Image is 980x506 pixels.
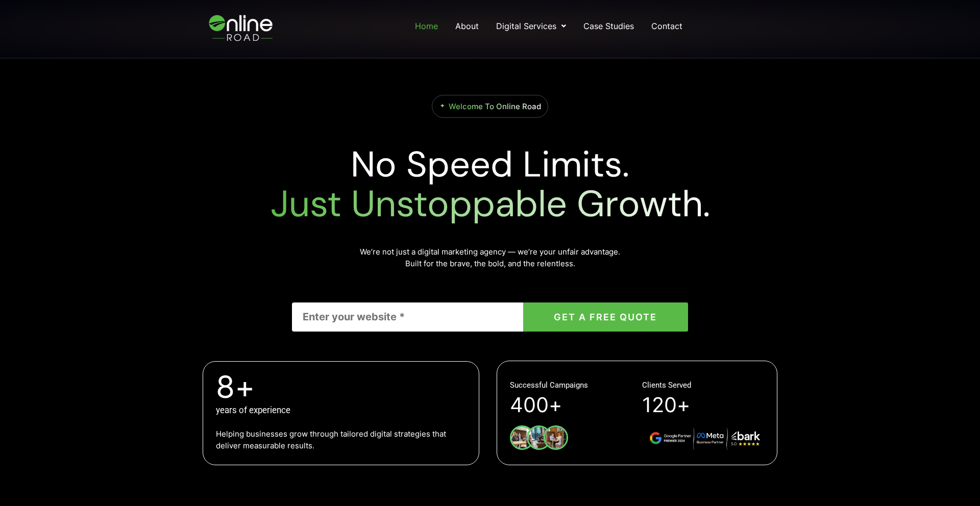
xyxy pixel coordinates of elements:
p: Clients Served [642,380,691,391]
a: Case Studies [582,17,635,35]
button: GET A FREE QUOTE [523,302,688,332]
span: 120 [642,395,677,416]
span: + [235,371,466,402]
span: 400 [510,395,549,416]
span: + [549,395,562,416]
span: + [677,395,690,416]
a: Contact [650,17,683,35]
h2: No Speed Limits. [199,145,781,224]
form: Contact form [292,302,688,332]
a: Home [414,17,439,35]
p: Successful Campaigns [510,380,588,391]
h5: years of experience [216,406,466,415]
p: Helping businesses grow through tailored digital strategies that deliver measurable results. [216,427,466,451]
input: Enter your website * [292,302,523,332]
span: 8 [216,371,235,402]
span: Welcome To Online Road [449,102,541,111]
span: Just Unstoppable Growth. [271,180,710,227]
p: We’re not just a digital marketing agency — we’re your unfair advantage. Built for the brave, the... [292,246,688,270]
a: Digital Services [495,17,567,35]
a: About [454,17,480,35]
